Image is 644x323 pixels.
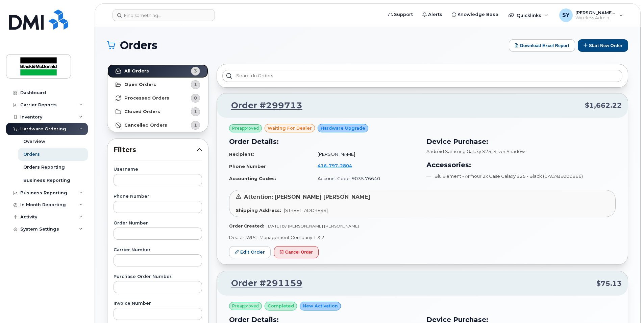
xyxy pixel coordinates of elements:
[223,100,302,112] a: Order #299713
[107,64,208,78] a: All Orders3
[124,123,167,128] strong: Cancelled Orders
[318,163,360,168] a: 4167972804
[312,148,418,160] td: [PERSON_NAME]
[107,78,208,91] a: Open Orders1
[222,70,622,82] input: Search in orders
[268,125,312,131] span: waiting for dealer
[114,194,202,199] label: Phone Number
[194,95,197,101] span: 0
[107,91,208,105] a: Processed Orders0
[426,173,616,179] li: Blu Element - Armour 2x Case Galaxy S25 - Black (CACABE000866)
[229,176,276,181] strong: Accounting Codes:
[509,39,575,52] button: Download Excel Report
[120,40,157,50] span: Orders
[114,248,202,252] label: Carrier Number
[426,136,616,147] h3: Device Purchase:
[596,279,622,288] span: $75.13
[321,125,365,131] span: Hardware Upgrade
[229,234,616,241] p: Dealer: WPCI Management Company 1 & 2
[229,246,271,259] a: Edit Order
[244,194,370,200] span: Attention: [PERSON_NAME] [PERSON_NAME]
[327,163,338,168] span: 797
[236,208,281,213] strong: Shipping Address:
[124,109,160,114] strong: Closed Orders
[124,95,169,101] strong: Processed Orders
[491,149,525,154] span: , Silver Shadow
[268,303,294,309] span: completed
[338,163,352,168] span: 2804
[229,164,266,169] strong: Phone Number
[303,303,338,309] span: New Activation
[585,101,622,110] span: $1,662.22
[194,68,197,74] span: 3
[426,160,616,170] h3: Accessories:
[107,119,208,132] a: Cancelled Orders1
[232,125,259,131] span: Preapproved
[284,208,328,213] span: [STREET_ADDRESS]
[232,303,259,309] span: Preapproved
[578,39,628,52] button: Start New Order
[114,167,202,172] label: Username
[229,136,418,147] h3: Order Details:
[274,246,319,259] button: Cancel Order
[318,163,352,168] span: 416
[124,68,149,74] strong: All Orders
[229,223,264,229] strong: Order Created:
[312,173,418,185] td: Account Code: 9035.76640
[426,149,491,154] span: Android Samsung Galaxy S25
[194,81,197,88] span: 1
[229,151,254,157] strong: Recipient:
[114,275,202,279] label: Purchase Order Number
[194,108,197,115] span: 1
[124,82,156,87] strong: Open Orders
[194,122,197,128] span: 1
[267,223,359,229] span: [DATE] by [PERSON_NAME] [PERSON_NAME]
[223,277,302,289] a: Order #291159
[114,221,202,225] label: Order Number
[114,145,197,155] span: Filters
[114,301,202,306] label: Invoice Number
[107,105,208,119] a: Closed Orders1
